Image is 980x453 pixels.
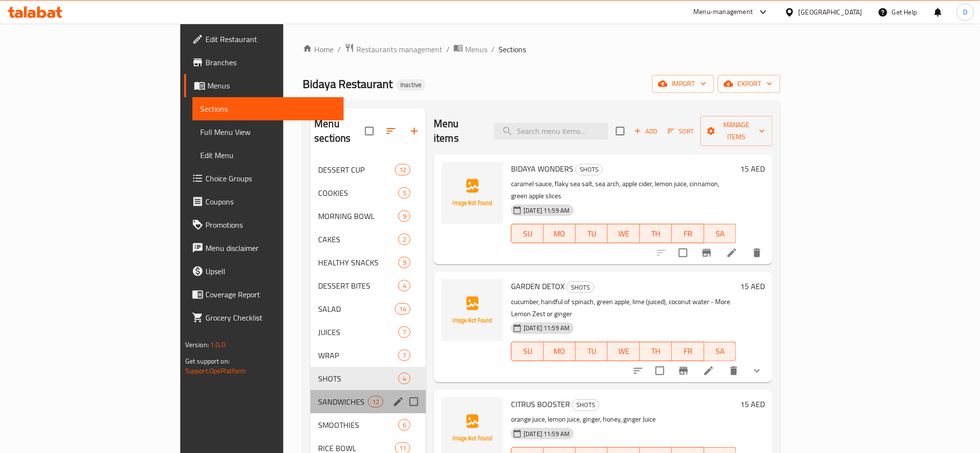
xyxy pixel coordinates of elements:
[210,338,225,351] span: 1.0.0
[318,234,398,245] span: CAKES
[575,164,603,175] div: SHOTS
[310,390,426,413] div: SANDWICHES12edit
[205,196,336,207] span: Coupons
[494,123,608,140] input: search
[633,126,659,137] span: Add
[205,312,336,323] span: Grocery Checklist
[318,280,398,292] span: DESSERT BITES
[441,162,503,224] img: BIDAYA WONDERS
[673,243,693,263] span: Select to update
[726,247,738,259] a: Edit menu item
[398,257,410,268] div: items
[310,158,426,181] div: DESSERT CUP12
[708,119,765,143] span: Manage items
[672,359,695,382] button: Branch-specific-item
[205,173,336,184] span: Choice Groups
[318,396,368,408] span: SANDWICHES
[368,396,383,408] div: items
[200,149,336,161] span: Edit Menu
[576,224,608,243] button: TU
[184,283,344,306] a: Coverage Report
[695,241,718,264] button: Branch-specific-item
[399,351,410,360] span: 7
[630,124,661,139] button: Add
[640,224,672,243] button: TH
[704,342,736,361] button: SA
[205,57,336,68] span: Branches
[185,355,230,367] span: Get support on:
[184,28,344,51] a: Edit Restaurant
[520,206,573,215] span: [DATE] 11:59 AM
[318,350,398,361] div: WRAP
[963,7,967,17] span: D
[465,44,487,55] span: Menus
[399,328,410,337] span: 7
[676,344,700,358] span: FR
[511,296,736,320] p: cucumber, handful of spinach, green apple, lime (juiced), coconut water - More Lemon Zest or ginger
[630,124,661,139] span: Add item
[192,97,344,120] a: Sections
[395,303,410,315] div: items
[453,43,487,56] a: Menus
[726,78,773,90] span: export
[391,395,406,409] button: edit
[718,75,780,93] button: export
[511,279,565,293] span: GARDEN DETOX
[318,373,398,384] span: SHOTS
[511,413,736,425] p: orange juice, lemon juice, ginger, honey, ginger Juice
[310,413,426,437] div: SMOOTHIES6
[200,126,336,138] span: Full Menu View
[515,227,540,241] span: SU
[446,44,450,55] li: /
[396,81,425,89] span: Inactive
[345,43,442,56] a: Restaurants management
[511,178,736,202] p: caramel sauce, flaky sea salt, sea arch, apple cider, lemon juice, cinnamon, green apple slices
[544,342,576,361] button: MO
[399,258,410,267] span: 9
[511,224,543,243] button: SU
[200,103,336,115] span: Sections
[708,227,732,241] span: SA
[398,326,410,338] div: items
[612,227,636,241] span: WE
[740,162,765,175] h6: 15 AED
[704,224,736,243] button: SA
[184,213,344,236] a: Promotions
[398,234,410,245] div: items
[192,120,344,144] a: Full Menu View
[318,187,398,199] span: COOKIES
[398,210,410,222] div: items
[205,242,336,254] span: Menu disclaimer
[396,79,425,91] div: Inactive
[318,210,398,222] span: MORNING BOWL
[491,44,495,55] li: /
[318,303,395,315] span: SALAD
[403,119,426,143] button: Add section
[310,251,426,274] div: HEALTHY SNACKS9
[799,7,863,17] div: [GEOGRAPHIC_DATA]
[644,227,668,241] span: TH
[515,344,540,358] span: SU
[310,205,426,228] div: MORNING BOWL9
[746,359,769,382] button: show more
[318,257,398,268] span: HEALTHY SNACKS
[399,212,410,221] span: 9
[572,399,599,410] span: SHOTS
[398,419,410,431] div: items
[398,187,410,199] div: items
[318,326,398,338] span: JUICES
[205,265,336,277] span: Upsell
[703,365,715,377] a: Edit menu item
[318,164,395,175] span: DESSERT CUP
[580,227,604,241] span: TU
[580,344,604,358] span: TU
[608,224,640,243] button: WE
[660,78,706,90] span: import
[399,189,410,198] span: 5
[672,224,704,243] button: FR
[661,124,701,139] span: Sort items
[627,359,650,382] button: sort-choices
